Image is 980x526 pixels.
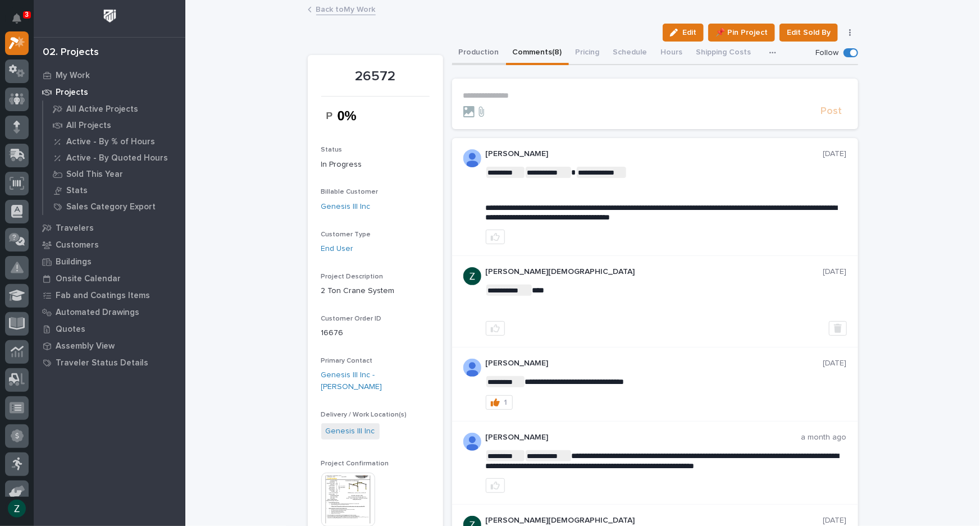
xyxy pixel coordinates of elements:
[66,153,168,163] p: Active - By Quoted Hours
[34,84,185,100] a: Projects
[607,42,654,65] button: Schedule
[34,304,185,321] a: Automated Drawings
[821,105,842,118] span: Post
[43,117,185,133] a: All Projects
[321,201,371,213] a: Genesis III Inc
[321,189,379,195] span: Billable Customer
[486,516,823,525] p: [PERSON_NAME][DEMOGRAPHIC_DATA]
[56,308,139,318] p: Automated Drawings
[56,88,88,98] p: Projects
[34,270,185,287] a: Onsite Calendar
[43,47,99,59] div: 02. Projects
[486,149,823,159] p: [PERSON_NAME]
[486,478,505,493] button: like this post
[34,354,185,371] a: Traveler Status Details
[463,359,481,377] img: AOh14GjpcA6ydKGAvwfezp8OhN30Q3_1BHk5lQOeczEvCIoEuGETHm2tT-JUDAHyqffuBe4ae2BInEDZwLlH3tcCd_oYlV_i4...
[66,186,88,196] p: Stats
[823,516,847,525] p: [DATE]
[321,147,343,153] span: Status
[321,273,384,280] span: Project Description
[43,199,185,214] a: Sales Category Export
[43,150,185,166] a: Active - By Quoted Hours
[321,103,376,129] img: Z7dVtPTHQGyV5pdXY0KRBNBUdHJEqPqFoU2VrBGMaXs
[43,166,185,182] a: Sold This Year
[43,101,185,117] a: All Active Projects
[486,395,513,410] button: 1
[823,149,847,159] p: [DATE]
[787,26,831,39] span: Edit Sold By
[34,236,185,253] a: Customers
[463,267,481,285] img: ACg8ocIGaxZgOborKONOsCK60Wx-Xey7sE2q6Qmw6EHN013R=s96-c
[56,324,85,335] p: Quotes
[829,321,847,336] button: Delete post
[463,149,481,167] img: AD5-WCmqz5_Kcnfb-JNJs0Fv3qBS0Jz1bxG2p1UShlkZ8J-3JKvvASxRW6Lr0wxC8O3POQnnEju8qItGG9E5Uxbglh-85Yquq...
[66,104,138,115] p: All Active Projects
[780,24,838,42] button: Edit Sold By
[14,13,29,31] div: Notifications3
[708,24,775,42] button: 📌 Pin Project
[5,7,29,30] button: Notifications
[321,68,430,85] p: 26572
[56,274,121,284] p: Onsite Calendar
[463,433,481,451] img: AD5-WCmqz5_Kcnfb-JNJs0Fv3qBS0Jz1bxG2p1UShlkZ8J-3JKvvASxRW6Lr0wxC8O3POQnnEju8qItGG9E5Uxbglh-85Yquq...
[690,42,758,65] button: Shipping Costs
[56,240,99,250] p: Customers
[486,433,801,442] p: [PERSON_NAME]
[504,399,508,406] div: 1
[56,223,94,234] p: Travelers
[56,341,115,351] p: Assembly View
[321,231,371,238] span: Customer Type
[25,11,29,19] p: 3
[56,71,90,81] p: My Work
[34,337,185,354] a: Assembly View
[321,243,354,255] a: End User
[823,359,847,368] p: [DATE]
[663,24,704,42] button: Edit
[321,315,382,322] span: Customer Order ID
[823,267,847,277] p: [DATE]
[43,182,185,198] a: Stats
[654,42,690,65] button: Hours
[486,359,823,368] p: [PERSON_NAME]
[321,460,389,467] span: Project Confirmation
[321,369,430,393] a: Genesis III Inc - [PERSON_NAME]
[801,433,847,442] p: a month ago
[34,253,185,270] a: Buildings
[486,321,505,336] button: like this post
[817,105,847,118] button: Post
[452,42,506,65] button: Production
[816,48,839,58] p: Follow
[715,26,768,39] span: 📌 Pin Project
[34,67,185,84] a: My Work
[486,230,505,244] button: like this post
[66,137,155,147] p: Active - By % of Hours
[66,170,123,180] p: Sold This Year
[321,411,407,418] span: Delivery / Work Location(s)
[56,291,150,301] p: Fab and Coatings Items
[34,321,185,337] a: Quotes
[56,358,148,368] p: Traveler Status Details
[56,257,92,267] p: Buildings
[5,497,29,520] button: users-avatar
[321,285,430,297] p: 2 Ton Crane System
[682,28,696,38] span: Edit
[99,6,120,26] img: Workspace Logo
[66,202,156,212] p: Sales Category Export
[316,2,376,15] a: Back toMy Work
[326,426,375,437] a: Genesis III Inc
[43,134,185,149] a: Active - By % of Hours
[66,121,111,131] p: All Projects
[321,159,430,171] p: In Progress
[506,42,569,65] button: Comments (8)
[321,327,430,339] p: 16676
[569,42,607,65] button: Pricing
[486,267,823,277] p: [PERSON_NAME][DEMOGRAPHIC_DATA]
[321,358,373,364] span: Primary Contact
[34,287,185,304] a: Fab and Coatings Items
[34,219,185,236] a: Travelers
